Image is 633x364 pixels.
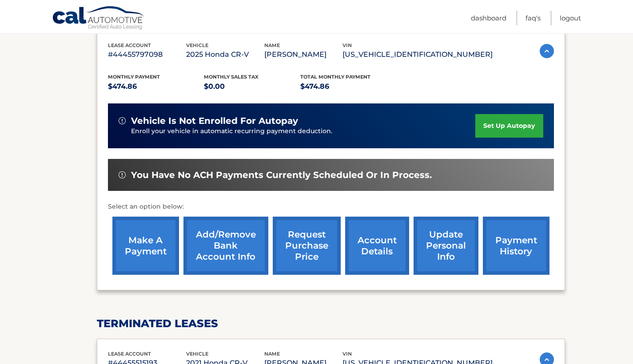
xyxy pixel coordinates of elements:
[526,11,541,25] a: FAQ's
[183,217,268,275] a: Add/Remove bank account info
[131,127,476,136] p: Enroll your vehicle in automatic recurring payment deduction.
[342,42,352,48] span: vin
[204,80,300,93] p: $0.00
[273,217,341,275] a: request purchase price
[475,114,543,138] a: set up autopay
[540,44,554,58] img: accordion-active.svg
[264,48,342,61] p: [PERSON_NAME]
[186,42,208,48] span: vehicle
[264,351,280,357] span: name
[300,74,370,80] span: Total Monthly Payment
[131,115,298,127] span: vehicle is not enrolled for autopay
[112,217,179,275] a: make a payment
[108,202,554,212] p: Select an option below:
[345,217,409,275] a: account details
[119,171,126,178] img: alert-white.svg
[131,170,432,181] span: You have no ACH payments currently scheduled or in process.
[108,80,204,93] p: $474.86
[108,48,186,61] p: #44455797098
[483,217,549,275] a: payment history
[108,74,160,80] span: Monthly Payment
[52,6,145,32] a: Cal Automotive
[300,80,397,93] p: $474.86
[186,48,264,61] p: 2025 Honda CR-V
[108,42,151,48] span: lease account
[186,351,208,357] span: vehicle
[560,11,581,25] a: Logout
[264,42,280,48] span: name
[97,317,565,330] h2: terminated leases
[342,48,493,61] p: [US_VEHICLE_IDENTIFICATION_NUMBER]
[414,217,478,275] a: update personal info
[471,11,506,25] a: Dashboard
[342,351,352,357] span: vin
[204,74,259,80] span: Monthly sales Tax
[108,351,151,357] span: lease account
[119,117,126,124] img: alert-white.svg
